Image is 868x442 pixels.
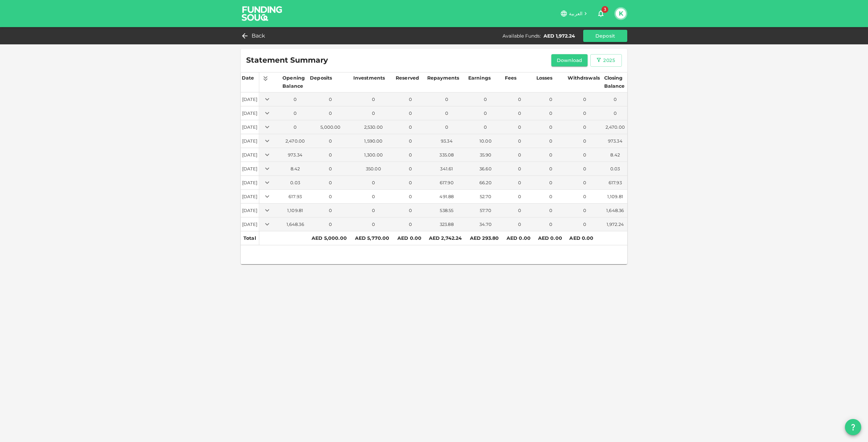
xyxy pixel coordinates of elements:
[469,110,502,117] div: 0
[568,110,601,117] div: 0
[396,74,419,82] div: Reserved
[568,193,601,200] div: 0
[537,180,566,186] div: 0
[507,234,533,242] div: AED 0.00
[241,120,260,134] td: [DATE]
[569,234,600,242] div: AED 0.00
[242,74,255,82] div: Date
[605,221,626,228] div: 1,972.24
[252,31,265,41] span: Back
[568,74,600,82] div: Withdrawals
[603,56,615,65] div: 2025
[568,207,601,214] div: 0
[241,134,260,148] td: [DATE]
[505,124,534,130] div: 0
[605,207,626,214] div: 1,648.36
[283,207,308,214] div: 1,109.81
[605,193,626,200] div: 1,109.81
[468,74,491,82] div: Earnings
[604,74,626,90] div: Closing Balance
[241,148,260,162] td: [DATE]
[283,124,308,130] div: 0
[262,96,272,101] span: Expand
[569,10,583,17] span: العربية
[283,96,308,103] div: 0
[605,152,626,158] div: 8.42
[241,204,260,217] td: [DATE]
[544,33,575,39] div: AED 1,972.24
[262,136,272,146] button: Expand
[241,162,260,176] td: [DATE]
[505,221,534,228] div: 0
[262,219,272,229] button: Expand
[396,138,425,144] div: 0
[568,166,601,172] div: 0
[605,166,626,172] div: 0.03
[353,74,385,82] div: Investments
[354,193,393,200] div: 0
[243,234,257,242] div: Total
[538,234,564,242] div: AED 0.00
[537,221,566,228] div: 0
[505,207,534,214] div: 0
[537,96,566,103] div: 0
[428,152,466,158] div: 335.08
[469,138,502,144] div: 10.00
[354,138,393,144] div: 1,590.00
[396,96,425,103] div: 0
[246,56,328,65] span: Statement Summary
[537,124,566,130] div: 0
[428,193,466,200] div: 491.88
[262,165,272,171] span: Expand
[469,152,502,158] div: 35.90
[502,33,541,39] div: Available Funds :
[397,234,423,242] div: AED 0.00
[283,166,308,172] div: 8.42
[428,180,466,186] div: 617.90
[310,110,351,117] div: 0
[396,110,425,117] div: 0
[594,7,608,20] button: 3
[428,166,466,172] div: 341.61
[427,74,459,82] div: Repayments
[261,75,270,81] span: Expand all
[241,190,260,204] td: [DATE]
[354,221,393,228] div: 0
[505,138,534,144] div: 0
[283,221,308,228] div: 1,648.36
[605,96,626,103] div: 0
[241,106,260,120] td: [DATE]
[354,180,393,186] div: 0
[262,110,272,115] span: Expand
[505,110,534,117] div: 0
[354,124,393,130] div: 2,530.00
[845,419,861,435] button: question
[262,124,272,129] span: Expand
[283,180,308,186] div: 0.03
[605,180,626,186] div: 617.93
[537,166,566,172] div: 0
[283,193,308,200] div: 617.93
[428,124,466,130] div: 0
[568,124,601,130] div: 0
[310,74,332,82] div: Deposits
[428,110,466,117] div: 0
[428,96,466,103] div: 0
[470,234,501,242] div: AED 293.80
[605,110,626,117] div: 0
[354,166,393,172] div: 350.00
[551,54,588,66] button: Download
[310,221,351,228] div: 0
[505,180,534,186] div: 0
[262,206,272,215] button: Expand
[601,6,608,13] span: 3
[428,138,466,144] div: 93.34
[396,152,425,158] div: 0
[505,193,534,200] div: 0
[505,96,534,103] div: 0
[396,124,425,130] div: 0
[262,179,272,185] span: Expand
[505,152,534,158] div: 0
[537,138,566,144] div: 0
[428,207,466,214] div: 538.55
